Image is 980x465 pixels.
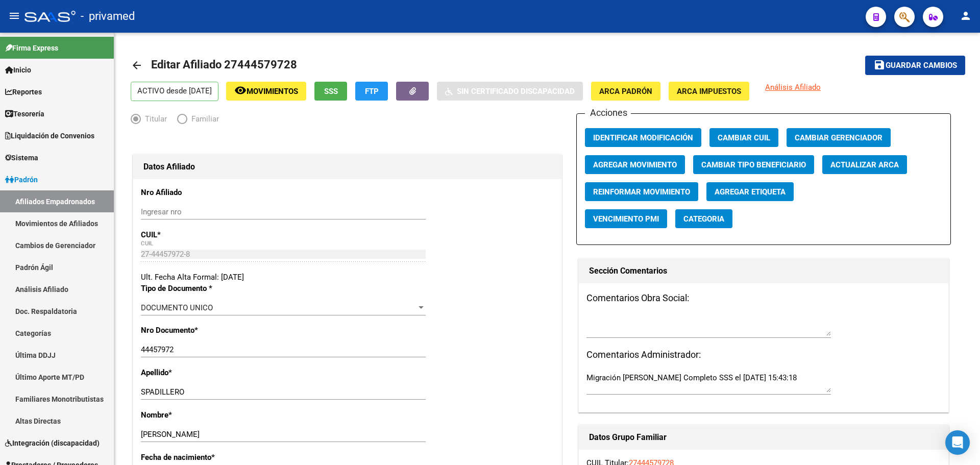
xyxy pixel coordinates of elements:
button: Reinformar Movimiento [585,182,698,201]
p: Nro Documento [141,325,265,336]
span: Tesorería [5,108,44,119]
p: Nro Afiliado [141,187,265,198]
span: Padrón [5,174,38,185]
button: Cambiar CUIL [709,128,778,147]
span: Actualizar ARCA [830,160,899,169]
span: Inicio [5,64,31,76]
span: SSS [324,87,338,96]
span: Firma Express [5,42,58,54]
button: Agregar Etiqueta [706,182,794,201]
span: ARCA Padrón [599,87,652,96]
h1: Sección Comentarios [589,263,938,279]
span: Titular [141,113,167,125]
span: Agregar Movimiento [593,160,677,169]
mat-icon: person [960,10,972,22]
span: Cambiar CUIL [718,133,770,142]
h3: Acciones [585,106,631,120]
mat-icon: arrow_back [131,59,143,71]
span: Guardar cambios [886,61,957,70]
span: DOCUMENTO UNICO [141,303,213,312]
span: Editar Afiliado 27444579728 [151,58,297,71]
span: Categoria [683,214,724,224]
span: Integración (discapacidad) [5,437,100,449]
span: Sistema [5,152,38,163]
span: ARCA Impuestos [677,87,741,96]
button: Identificar Modificación [585,128,701,147]
button: ARCA Padrón [591,82,660,101]
span: FTP [365,87,379,96]
span: Análisis Afiliado [765,83,821,92]
p: ACTIVO desde [DATE] [131,82,218,101]
button: Agregar Movimiento [585,155,685,174]
mat-icon: remove_red_eye [234,84,247,96]
span: Vencimiento PMI [593,214,659,224]
h3: Comentarios Administrador: [586,348,941,362]
p: Tipo de Documento * [141,283,265,294]
h1: Datos Grupo Familiar [589,429,938,446]
span: Reportes [5,86,42,97]
button: Movimientos [226,82,306,101]
button: SSS [314,82,347,101]
button: Actualizar ARCA [822,155,907,174]
p: Nombre [141,409,265,421]
p: Apellido [141,367,265,378]
div: Open Intercom Messenger [945,430,970,455]
span: Movimientos [247,87,298,96]
span: Identificar Modificación [593,133,693,142]
span: Agregar Etiqueta [715,187,786,197]
button: Sin Certificado Discapacidad [437,82,583,101]
button: ARCA Impuestos [669,82,749,101]
button: FTP [355,82,388,101]
button: Categoria [675,209,732,228]
span: Familiar [187,113,219,125]
span: Reinformar Movimiento [593,187,690,197]
div: Ult. Fecha Alta Formal: [DATE] [141,272,554,283]
mat-icon: save [873,59,886,71]
button: Cambiar Tipo Beneficiario [693,155,814,174]
button: Guardar cambios [865,56,965,75]
p: Fecha de nacimiento [141,452,265,463]
button: Cambiar Gerenciador [787,128,891,147]
button: Vencimiento PMI [585,209,667,228]
h1: Datos Afiliado [143,159,551,175]
h3: Comentarios Obra Social: [586,291,941,305]
span: Cambiar Tipo Beneficiario [701,160,806,169]
mat-radio-group: Elija una opción [131,116,229,126]
span: - privamed [81,5,135,28]
span: Liquidación de Convenios [5,130,94,141]
mat-icon: menu [8,10,20,22]
span: Cambiar Gerenciador [795,133,883,142]
p: CUIL [141,229,265,240]
span: Sin Certificado Discapacidad [457,87,575,96]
